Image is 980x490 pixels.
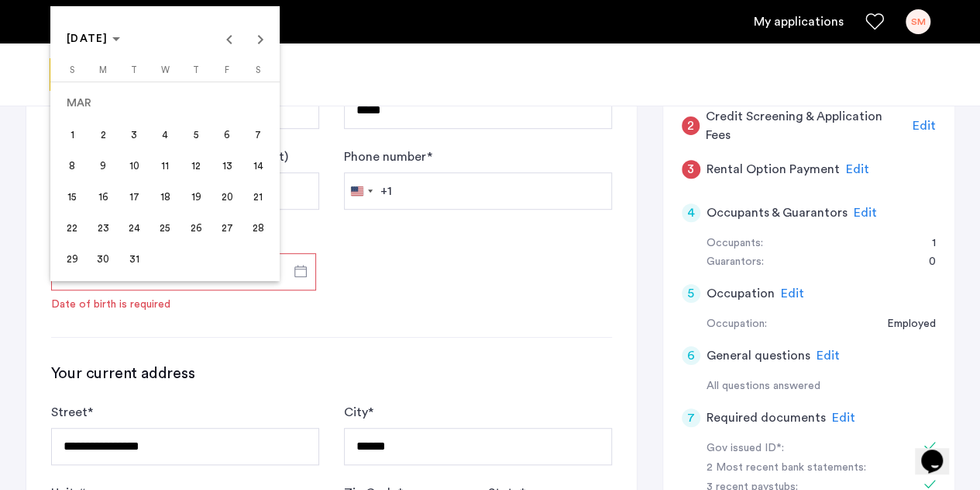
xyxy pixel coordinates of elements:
span: 7 [244,120,272,148]
span: 16 [89,182,117,210]
button: March 18, 1981 [150,181,181,212]
span: 24 [120,214,148,242]
span: 4 [151,120,179,148]
button: March 15, 1981 [57,181,88,212]
span: 12 [182,151,210,179]
button: March 25, 1981 [150,212,181,243]
button: March 10, 1981 [119,150,150,181]
span: 6 [213,120,241,148]
button: March 19, 1981 [181,181,211,212]
button: March 13, 1981 [211,150,242,181]
button: March 26, 1981 [181,212,211,243]
button: March 22, 1981 [57,212,88,243]
span: S [70,66,74,75]
span: 27 [213,214,241,242]
span: 10 [120,151,148,179]
button: March 7, 1981 [242,119,273,150]
iframe: chat widget [915,428,965,474]
span: 31 [120,245,148,273]
button: March 20, 1981 [211,181,242,212]
span: W [161,66,170,75]
button: March 9, 1981 [88,150,119,181]
button: March 31, 1981 [119,243,150,274]
span: 28 [244,214,272,242]
button: March 6, 1981 [211,119,242,150]
span: 1 [58,120,86,148]
button: March 29, 1981 [57,243,88,274]
button: Next month [245,23,276,54]
span: 22 [58,214,86,242]
button: March 28, 1981 [242,212,273,243]
span: 18 [151,182,179,210]
span: 8 [58,151,86,179]
button: March 4, 1981 [150,119,181,150]
span: [DATE] [67,33,108,44]
span: 17 [120,182,148,210]
span: M [99,66,107,75]
button: March 23, 1981 [88,212,119,243]
button: March 14, 1981 [242,150,273,181]
span: 5 [182,120,210,148]
button: March 30, 1981 [88,243,119,274]
span: 26 [182,214,210,242]
span: S [256,66,260,75]
span: 3 [120,120,148,148]
span: 11 [151,151,179,179]
span: T [131,66,137,75]
button: March 8, 1981 [57,150,88,181]
button: Choose month and year [60,25,126,53]
span: 25 [151,214,179,242]
button: March 2, 1981 [88,119,119,150]
button: March 17, 1981 [119,181,150,212]
button: March 27, 1981 [211,212,242,243]
button: March 12, 1981 [181,150,211,181]
span: 30 [89,245,117,273]
button: March 11, 1981 [150,150,181,181]
button: March 16, 1981 [88,181,119,212]
button: March 3, 1981 [119,119,150,150]
span: T [193,66,199,75]
span: 9 [89,151,117,179]
button: Previous month [214,23,245,54]
span: 23 [89,214,117,242]
span: 29 [58,245,86,273]
td: MAR [57,88,273,119]
span: 14 [244,151,272,179]
span: F [225,66,229,75]
button: March 1, 1981 [57,119,88,150]
button: March 5, 1981 [181,119,211,150]
button: March 24, 1981 [119,212,150,243]
span: 20 [213,182,241,210]
span: 13 [213,151,241,179]
span: 19 [182,182,210,210]
span: 21 [244,182,272,210]
span: 2 [89,120,117,148]
span: 15 [58,182,86,210]
button: March 21, 1981 [242,181,273,212]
